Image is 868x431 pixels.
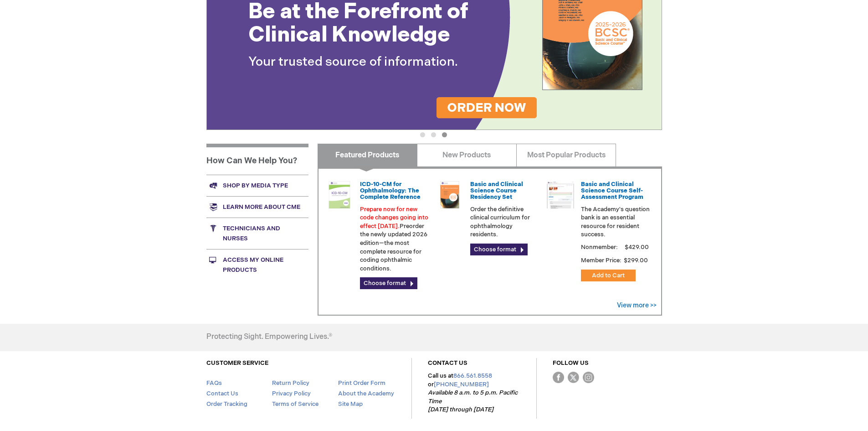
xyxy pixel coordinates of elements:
[360,206,428,230] font: Prepare now for new code changes going into effect [DATE].
[431,132,436,137] button: 2 of 3
[581,242,618,253] strong: Nonmember:
[206,400,247,408] a: Order Tracking
[623,257,649,264] span: $299.00
[470,244,528,255] a: Choose format
[623,244,650,251] span: $429.00
[360,205,429,273] p: Preorder the newly updated 2026 edition—the most complete resource for coding ophthalmic conditions.
[272,400,318,408] a: Terms of Service
[516,144,616,166] a: Most Popular Products
[318,144,417,166] a: Featured Products
[338,390,394,397] a: About the Academy
[206,218,308,249] a: Technicians and nurses
[470,205,539,239] p: Order the definitive clinical curriculum for ophthalmology residents.
[568,372,579,383] img: Twitter
[581,257,621,264] strong: Member Price:
[583,372,594,383] img: instagram
[547,181,574,208] img: bcscself_20.jpg
[453,372,492,379] a: 866.561.8558
[360,277,417,289] a: Choose format
[428,372,520,414] p: Call us at or
[338,400,363,408] a: Site Map
[581,270,636,281] button: Add to Cart
[272,390,311,397] a: Privacy Policy
[428,389,518,413] em: Available 8 a.m. to 5 p.m. Pacific Time [DATE] through [DATE]
[206,379,222,387] a: FAQs
[338,379,385,387] a: Print Order Form
[470,181,523,201] a: Basic and Clinical Science Course Residency Set
[206,333,332,341] h4: Protecting Sight. Empowering Lives.®
[206,196,308,218] a: Learn more about CME
[442,132,447,137] button: 3 of 3
[417,144,517,166] a: New Products
[617,301,657,309] a: View more >>
[206,249,308,280] a: Access My Online Products
[326,181,353,208] img: 0120008u_42.png
[206,359,268,367] a: CUSTOMER SERVICE
[272,379,309,387] a: Return Policy
[436,181,463,208] img: 02850963u_47.png
[581,181,643,201] a: Basic and Clinical Science Course Self-Assessment Program
[420,132,425,137] button: 1 of 3
[206,390,238,397] a: Contact Us
[360,181,421,201] a: ICD-10-CM for Ophthalmology: The Complete Reference
[428,359,467,367] a: CONTACT US
[206,175,308,196] a: Shop by media type
[581,205,650,239] p: The Academy's question bank is an essential resource for resident success.
[434,381,489,388] a: [PHONE_NUMBER]
[592,272,625,279] span: Add to Cart
[206,144,308,175] h1: How Can We Help You?
[553,359,589,367] a: FOLLOW US
[553,372,564,383] img: Facebook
